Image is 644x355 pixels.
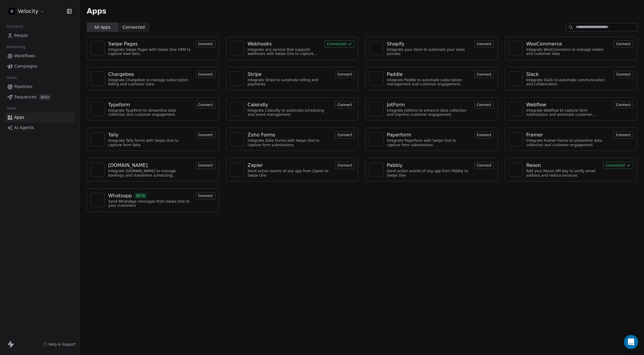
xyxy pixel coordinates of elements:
[4,22,26,31] span: Contacts
[369,41,383,55] a: NA
[614,71,633,77] a: Connect
[108,131,119,139] div: Tally
[4,73,19,82] span: Sales
[474,71,494,77] a: Connect
[335,162,354,169] button: Connect
[248,131,275,139] div: Zoho Forms
[387,131,411,139] div: Paperform
[196,193,215,198] a: Connect
[233,135,241,144] img: NA
[108,169,192,177] div: Integrate [DOMAIN_NAME] to manage bookings and streamline scheduling.
[91,132,105,146] a: NA
[91,163,105,177] a: NA
[511,135,520,144] img: NA
[5,82,75,92] a: Pipelines
[509,163,523,177] a: NA
[387,131,471,139] a: Paperform
[526,40,610,48] a: WooCommerce
[248,101,332,108] a: Calendly
[233,44,241,53] img: NA
[248,108,332,117] div: Integrate Calendly to automate scheduling and event management.
[248,131,332,139] a: Zoho Forms
[511,165,520,174] img: NA
[387,101,471,108] a: JotForm
[526,101,610,108] a: Webflow
[387,162,471,169] a: Pabbly
[526,71,610,78] a: Slack
[335,102,354,108] a: Connect
[39,94,51,100] span: Beta
[624,335,638,349] div: Open Intercom Messenger
[5,113,75,122] a: Apps
[91,193,105,207] a: NA
[233,105,241,113] img: NA
[474,162,494,169] button: Connect
[108,192,132,199] div: Whatsapp
[248,139,332,147] div: Integrate Zoho Forms with Swipe One to capture form submissions.
[325,40,354,48] button: Connected
[108,101,192,108] a: Typeform
[603,162,633,169] button: Connected
[372,165,381,174] img: NA
[108,71,134,78] div: Chargebee
[108,131,192,139] a: Tally
[526,162,600,169] a: Reoon
[196,101,215,108] button: Connect
[387,71,402,78] div: Paddle
[474,41,494,47] a: Connect
[526,162,541,169] div: Reoon
[387,162,402,169] div: Pabbly
[335,101,354,108] button: Connect
[5,51,75,61] a: Workflows
[511,105,520,113] img: NA
[603,162,633,168] a: Connected
[387,40,405,48] div: Shopify
[474,71,494,78] button: Connect
[5,92,75,102] a: SequencesBeta
[108,40,138,48] div: Swipe Pages
[230,41,244,55] a: NA
[93,74,102,83] img: NA
[474,101,494,108] button: Connect
[233,74,241,83] img: NA
[91,41,105,55] a: NA
[511,44,520,53] img: NA
[335,71,354,77] a: Connect
[248,101,268,108] div: Calendly
[87,7,106,16] span: Apps
[526,48,610,56] div: Integrate WooCommerce to manage orders and customer data
[372,135,381,144] img: NA
[196,40,215,48] button: Connect
[369,163,383,177] a: NA
[614,132,633,138] a: Connect
[14,84,32,90] span: Pipelines
[196,162,215,168] a: Connect
[387,139,471,147] div: Integrate Paperform with Swipe One to capture form submissions.
[108,101,130,108] div: Typeform
[325,41,354,47] a: Connected
[369,71,383,86] a: NA
[108,139,192,147] div: Integrate Tally forms with Swipe One to capture form data.
[526,139,610,147] div: Integrate Framer Forms to streamline data collection and customer engagement.
[248,78,332,87] div: Integrate Stripe to automate billing and payments.
[248,169,332,177] div: Send action events of any app from Zapier to Swipe One
[335,162,354,168] a: Connect
[372,44,381,53] img: NA
[248,71,332,78] a: Stripe
[387,101,405,108] div: JotForm
[196,132,215,138] a: Connect
[335,132,354,138] a: Connect
[91,102,105,116] a: NA
[387,78,471,87] div: Integrate Paddle to automate subscription management and customer engagement.
[387,40,471,48] a: Shopify
[43,342,76,347] a: Help & Support
[14,114,24,120] span: Apps
[18,7,38,15] span: Velocity
[93,44,102,53] img: NA
[4,43,28,51] span: Marketing
[335,71,354,78] button: Connect
[196,71,215,78] button: Connect
[369,102,383,116] a: NA
[91,71,105,86] a: NA
[108,162,148,169] div: [DOMAIN_NAME]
